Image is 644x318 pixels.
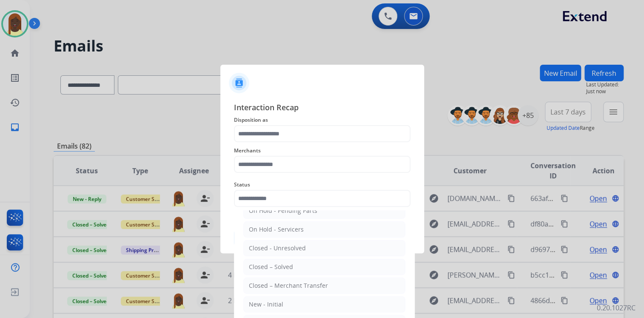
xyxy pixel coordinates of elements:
[249,244,306,252] div: Closed - Unresolved
[597,303,635,313] p: 0.20.1027RC
[249,263,293,271] div: Closed – Solved
[249,225,304,234] div: On Hold - Servicers
[249,281,328,290] div: Closed – Merchant Transfer
[249,300,283,309] div: New - Initial
[234,180,410,190] span: Status
[229,73,249,93] img: contactIcon
[234,115,410,125] span: Disposition as
[234,146,410,156] span: Merchants
[249,206,317,215] div: On Hold - Pending Parts
[234,101,410,115] span: Interaction Recap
